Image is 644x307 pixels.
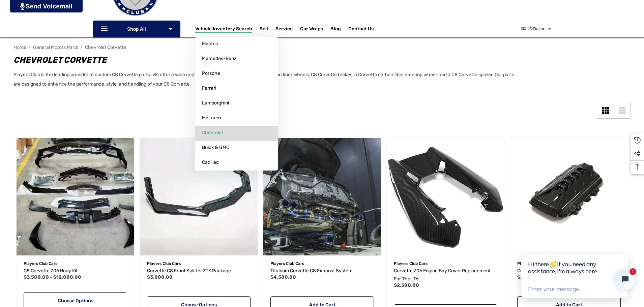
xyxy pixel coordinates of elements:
[263,138,381,255] img: Titanium Corvette C8 E-Ray Exhaust System
[202,145,229,151] span: Buick & GMC
[597,102,614,119] a: Grid View
[634,150,641,157] svg: Social Media
[394,282,419,288] span: $2,500.00
[270,259,374,268] p: Players Club Cars
[140,138,258,255] a: Corvette C8 Front Splitter ZTK Package,$3,000.00
[275,26,293,33] a: Service
[300,22,330,36] a: Car Wraps
[202,115,221,121] span: McLaren
[202,70,220,76] span: Porsche
[13,54,519,66] h1: Chevrolet Corvette
[140,138,258,255] img: Corvette C8 Front Splitter ZTK Package
[147,274,173,280] span: $3,000.00
[93,21,180,37] p: Shop All
[20,3,25,10] img: PjwhLS0gR2VuZXJhdG9yOiBHcmF2aXQuaW8gLS0+PHN2ZyB4bWxucz0iaHR0cDovL3d3dy53My5vcmcvMjAwMC9zdmciIHhtb...
[17,138,134,255] img: For Sale: C8 Corvette Z06 Body Kit
[202,100,229,106] span: Lamborghini
[270,274,296,280] span: $4,500.00
[521,22,552,36] a: USD
[614,102,631,119] a: List View
[270,267,374,275] a: Titanium Corvette C8 Exhaust System,$4,500.00
[394,259,497,268] p: Players Club Cars
[202,85,216,91] span: Ferrari
[24,274,81,280] span: $3,500.00 - $12,000.00
[33,44,78,50] a: General Motors Parts
[147,268,231,274] span: Corvette C8 Front Splitter ZTK Package
[202,159,219,165] span: Cadillac
[394,267,497,283] a: Corvette Z06 Engine Bay Cover Replacement for the LT6,$2,500.00
[202,41,218,47] span: Electric
[348,26,374,33] a: Contact Us
[387,138,504,255] a: Corvette Z06 Engine Bay Cover Replacement for the LT6,$2,500.00
[387,138,504,255] img: Corvette Z06 Engine Bay Cover Replacement for the LT6
[100,25,110,33] svg: Icon Line
[13,41,631,53] nav: Breadcrumb
[24,267,127,275] a: C8 Corvette Z06 Body Kit,Price range from $3,500.00 to $12,000.00
[85,44,126,50] a: Chevrolet Corvette
[515,233,644,307] iframe: Tidio Chat
[394,268,491,282] span: Corvette Z06 Engine Bay Cover Replacement for the LT6
[260,26,268,33] span: Sell
[24,268,78,274] span: C8 Corvette Z06 Body Kit
[147,267,251,275] a: Corvette C8 Front Splitter ZTK Package,$3,000.00
[195,26,252,33] a: Vehicle Inventory Search
[270,268,352,274] span: Titanium Corvette C8 Exhaust System
[634,137,641,144] svg: Recently Viewed
[330,26,341,33] a: Blog
[260,22,275,36] a: Sell
[17,138,134,255] a: C8 Corvette Z06 Body Kit,Price range from $3,500.00 to $12,000.00
[300,26,323,33] span: Car Wraps
[202,56,236,62] span: Mercedes-Benz
[147,259,251,268] p: Players Club Cars
[13,44,26,50] a: Home
[168,27,173,31] svg: Icon Arrow Down
[202,130,223,136] span: Chevrolet
[263,138,381,255] a: Titanium Corvette C8 Exhaust System,$4,500.00
[631,164,644,171] svg: Top
[24,259,127,268] p: Players Club Cars
[510,138,628,255] a: Corvette Stingray Engine Cover for the LT2,$2,500.00
[13,70,519,89] p: Players Club is the leading provider of custom C8 Corvette parts. We offer a wide range of produc...
[510,138,628,255] img: Corvette Stingray Engine Cover for the LT2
